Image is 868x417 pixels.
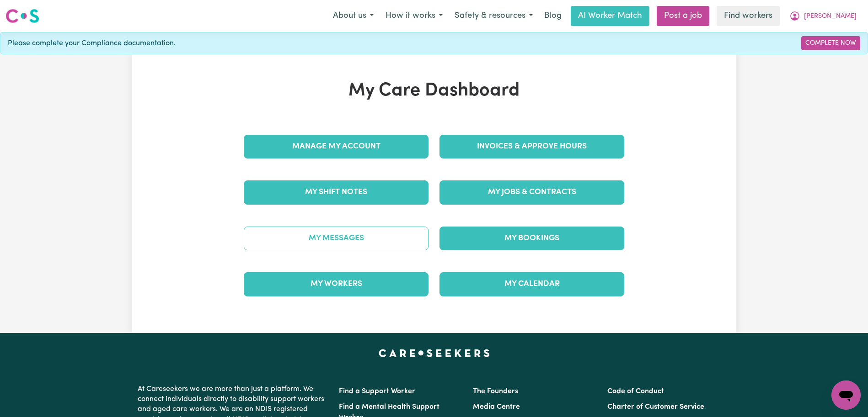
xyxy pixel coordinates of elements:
[804,11,857,21] span: [PERSON_NAME]
[439,272,624,296] a: My Calendar
[657,6,709,26] a: Post a job
[439,227,624,250] a: My Bookings
[339,388,415,395] a: Find a Support Worker
[244,227,429,250] a: My Messages
[379,349,490,357] a: Careseekers home page
[607,403,704,411] a: Charter of Customer Service
[439,180,624,204] a: My Jobs & Contracts
[801,36,860,50] a: Complete Now
[244,180,429,204] a: My Shift Notes
[607,388,664,395] a: Code of Conduct
[5,8,39,24] img: Careseekers logo
[783,6,863,26] button: My Account
[831,380,861,410] iframe: Button to launch messaging window
[717,6,780,26] a: Find workers
[473,403,520,411] a: Media Centre
[439,135,624,158] a: Invoices & Approve Hours
[380,6,449,26] button: How it works
[244,135,429,158] a: Manage My Account
[238,80,630,102] h1: My Care Dashboard
[244,272,429,296] a: My Workers
[8,38,176,49] span: Please complete your Compliance documentation.
[327,6,380,26] button: About us
[449,6,539,26] button: Safety & resources
[473,388,518,395] a: The Founders
[539,6,567,26] a: Blog
[571,6,649,26] a: AI Worker Match
[5,5,39,26] a: Careseekers logo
